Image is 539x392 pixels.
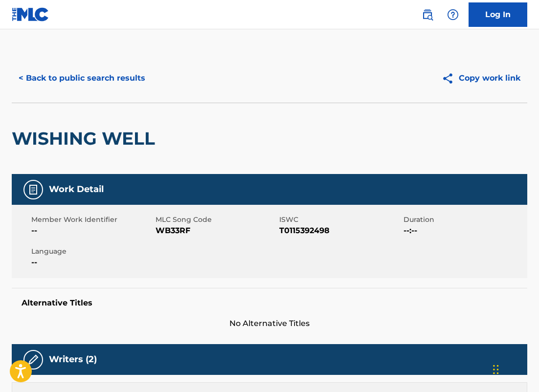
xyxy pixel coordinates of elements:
img: MLC Logo [12,7,49,22]
iframe: Resource Center [512,250,539,329]
h5: Writers (2) [49,354,97,365]
img: help [447,9,459,21]
h5: Alternative Titles [22,298,517,308]
h2: WISHING WELL [12,128,160,150]
img: Copy work link [442,72,459,85]
div: Drag [493,355,499,384]
h5: Work Detail [49,184,104,195]
button: < Back to public search results [12,66,152,90]
span: ISWC [279,215,401,225]
a: Log In [469,2,527,27]
span: -- [31,257,153,268]
button: Copy work link [435,66,527,90]
span: Duration [404,215,525,225]
div: Help [443,5,463,24]
img: Writers [27,354,39,366]
img: Work Detail [27,184,39,196]
span: MLC Song Code [156,215,277,225]
span: Language [31,246,153,257]
span: WB33RF [156,225,277,237]
span: T0115392498 [279,225,401,237]
span: -- [31,225,153,237]
span: Member Work Identifier [31,215,153,225]
span: --:-- [404,225,525,237]
iframe: Chat Widget [490,345,539,392]
span: No Alternative Titles [12,318,527,329]
a: Public Search [418,5,437,24]
img: search [422,9,433,21]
